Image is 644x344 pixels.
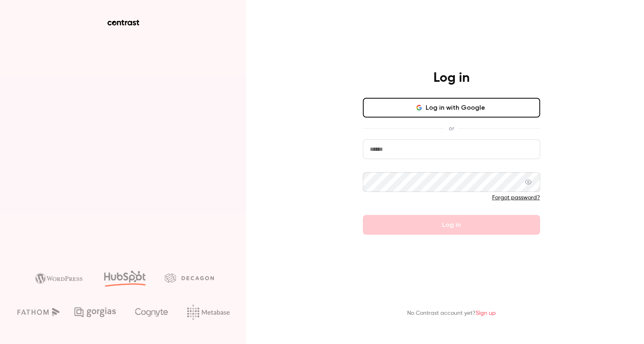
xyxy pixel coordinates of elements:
[445,124,458,133] span: or
[433,70,470,86] h4: Log in
[492,195,540,201] a: Forgot password?
[407,309,496,318] p: No Contrast account yet?
[165,273,214,282] img: decagon
[476,310,496,316] a: Sign up
[363,98,540,118] button: Log in with Google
